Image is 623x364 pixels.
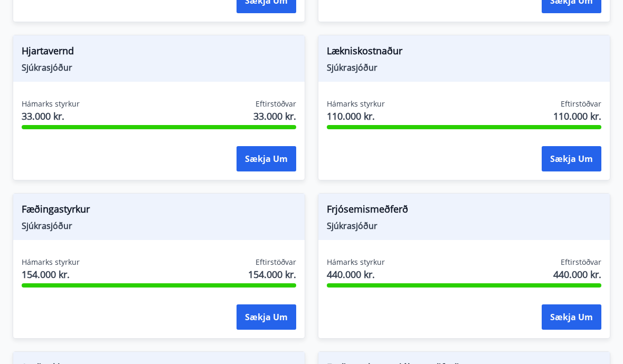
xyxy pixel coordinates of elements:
span: Eftirstöðvar [256,257,296,267]
span: Sjúkrasjóður [327,220,601,232]
span: 110.000 kr. [553,109,601,123]
span: Sjúkrasjóður [22,220,296,232]
span: Hámarks styrkur [327,99,385,109]
span: Eftirstöðvar [561,257,601,267]
span: Sjúkrasjóður [22,62,296,73]
span: 440.000 kr. [327,267,385,281]
span: Hámarks styrkur [22,257,80,267]
span: 440.000 kr. [553,267,601,281]
span: Hámarks styrkur [327,257,385,267]
span: 33.000 kr. [22,109,80,123]
span: Fæðingastyrkur [22,202,296,220]
span: 110.000 kr. [327,109,385,123]
span: Lækniskostnaður [327,44,601,62]
span: Eftirstöðvar [256,99,296,109]
span: Frjósemismeðferð [327,202,601,220]
span: 154.000 kr. [22,267,80,281]
span: 33.000 kr. [253,109,296,123]
button: Sækja um [542,146,601,171]
span: Hjartavernd [22,44,296,62]
span: Eftirstöðvar [561,99,601,109]
button: Sækja um [542,304,601,330]
button: Sækja um [237,146,296,171]
button: Sækja um [237,304,296,330]
span: Sjúkrasjóður [327,62,601,73]
span: Hámarks styrkur [22,99,80,109]
span: 154.000 kr. [248,267,296,281]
